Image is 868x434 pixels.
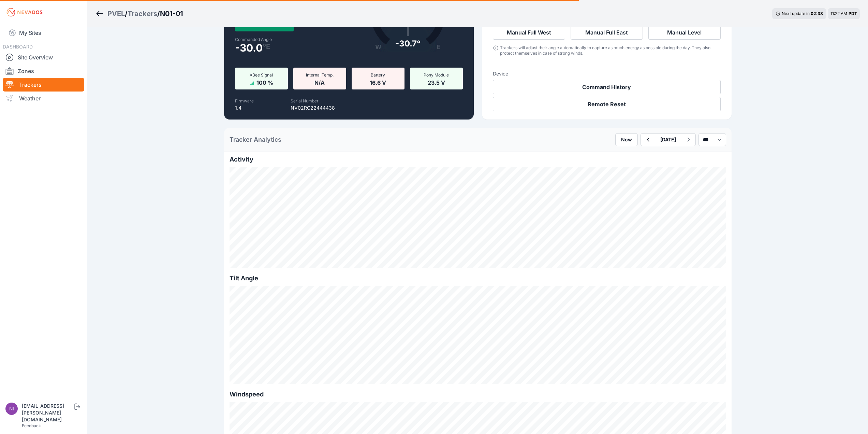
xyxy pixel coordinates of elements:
h2: Tracker Analytics [230,135,281,144]
div: Trackers will adjust their angle automatically to capture as much energy as possible during the d... [500,45,720,56]
span: / [125,9,128,18]
button: Manual Full East [571,25,643,40]
a: Site Overview [3,51,84,64]
div: -30.7° [395,38,421,49]
h3: N01-01 [160,9,183,18]
span: Internal Temp. [306,72,334,78]
span: PDT [849,11,857,16]
a: Weather [3,92,84,105]
a: Trackers [128,9,157,18]
a: My Sites [3,25,84,41]
button: Now [615,133,638,146]
button: Command History [493,80,721,94]
h3: Device [493,70,721,77]
span: / [157,9,160,18]
p: NV02RC22444438 [291,104,335,111]
label: Commanded Angle [235,37,345,42]
h2: Activity [230,155,726,164]
nav: Breadcrumb [95,5,183,23]
a: Zones [3,64,84,78]
img: Nevados [5,7,44,18]
button: Manual Level [648,25,721,40]
span: DASHBOARD [3,44,33,50]
label: Serial Number [291,98,319,103]
button: [DATE] [655,134,681,146]
h2: Windspeed [230,390,726,399]
span: N/A [314,78,325,86]
span: Battery [371,72,385,78]
span: XBee Signal [250,72,273,78]
a: PVEL [107,9,125,18]
span: 100 % [256,78,273,86]
div: [EMAIL_ADDRESS][PERSON_NAME][DOMAIN_NAME] [22,403,73,423]
a: Trackers [3,78,84,92]
div: 02 : 38 [811,11,823,16]
img: nick.fritz@nevados.solar [5,403,18,415]
span: º E [263,44,270,49]
span: 16.6 V [370,78,386,86]
span: 11:22 AM [830,11,847,16]
span: -30.0 [235,44,263,52]
label: Firmware [235,98,254,103]
a: Feedback [22,423,41,428]
span: Next update in [782,11,810,16]
h2: Tilt Angle [230,274,726,283]
p: 1.4 [235,104,254,111]
span: 23.5 V [428,78,445,86]
span: Pony Module [424,72,449,78]
button: Manual Full West [493,25,565,40]
button: Remote Reset [493,97,721,111]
